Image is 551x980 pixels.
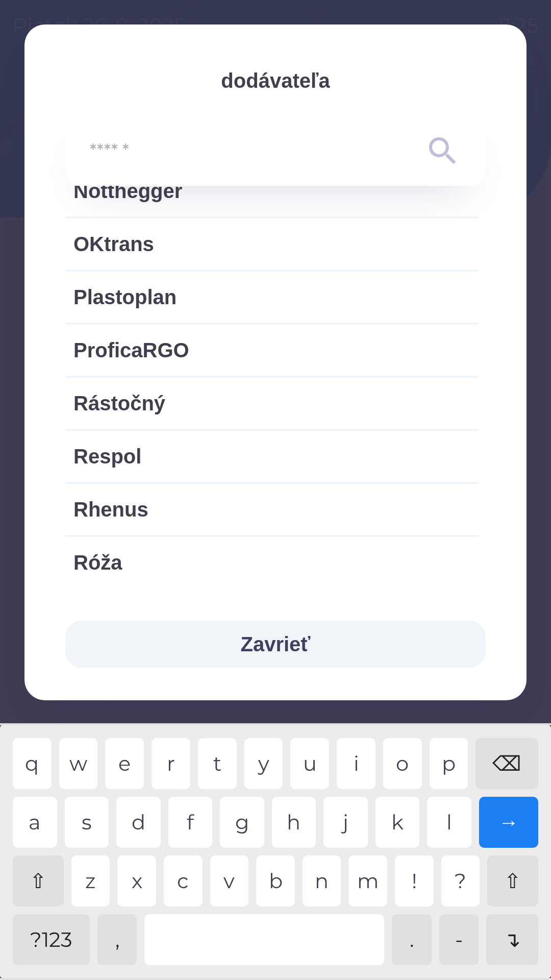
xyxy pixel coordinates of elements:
div: Plastoplan [65,272,478,323]
span: Rástočný [73,388,470,419]
span: ProficaRGO [73,335,470,365]
div: Notthegger [65,165,478,216]
span: Notthegger [73,176,470,206]
span: Róža [73,547,470,578]
span: Rhenus [73,494,470,525]
span: OKtrans [73,229,470,259]
span: Respol [73,441,470,472]
div: Rhenus [65,484,478,535]
div: Róža [65,537,478,588]
div: Respol [65,431,478,482]
span: Plastoplan [73,282,470,312]
div: ProficaRGO [65,325,478,376]
div: OKtrans [65,218,478,269]
p: dodávateľa [65,65,486,96]
div: Rástočný [65,378,478,429]
button: Zavrieť [65,621,486,668]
